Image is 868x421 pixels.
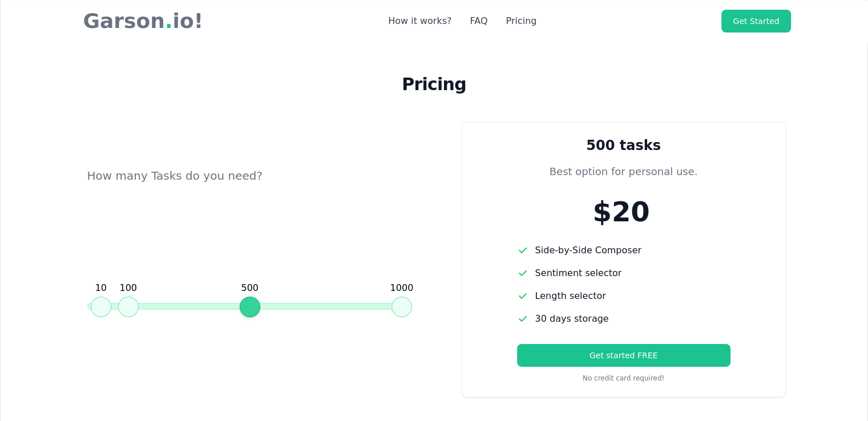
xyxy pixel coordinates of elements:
h2: Pricing [215,74,653,95]
a: Get Started [721,10,790,33]
a: Garson.io! [79,10,204,33]
h3: 500 tasks [517,136,730,155]
a: How it works? [388,14,451,28]
a: Pricing [506,14,536,28]
div: 1000 [392,281,411,317]
span: 30 days storage [535,312,609,326]
span: $20 [592,198,649,225]
a: FAQ [470,14,487,28]
p: No credit card required! [517,367,730,383]
span: Length selector [535,289,606,303]
span: Sentiment selector [535,266,622,280]
a: Get started FREE [517,344,730,367]
div: 500 [240,281,260,317]
span: . [165,10,173,33]
p: Garson io! [79,10,204,33]
span: Side-by-Side Composer [535,244,641,257]
div: 100 [119,281,138,317]
p: Best option for personal use. [517,164,730,180]
p: How many Tasks do you need? [87,168,402,298]
div: 10 [91,281,111,317]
